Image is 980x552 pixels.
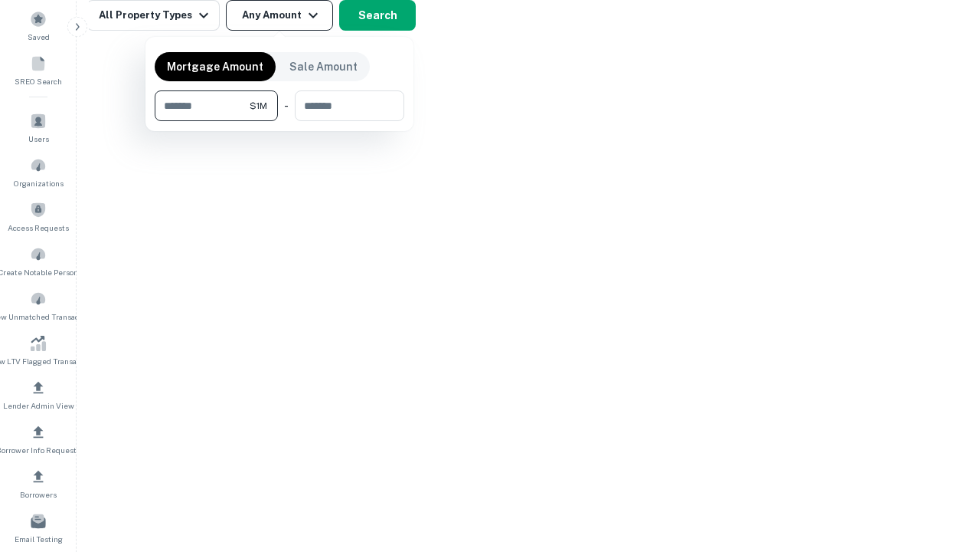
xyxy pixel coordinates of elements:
[167,58,263,75] p: Mortgage Amount
[289,58,358,75] p: Sale Amount
[284,90,289,121] div: -
[903,429,980,503] iframe: Chat Widget
[250,99,267,113] span: $1M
